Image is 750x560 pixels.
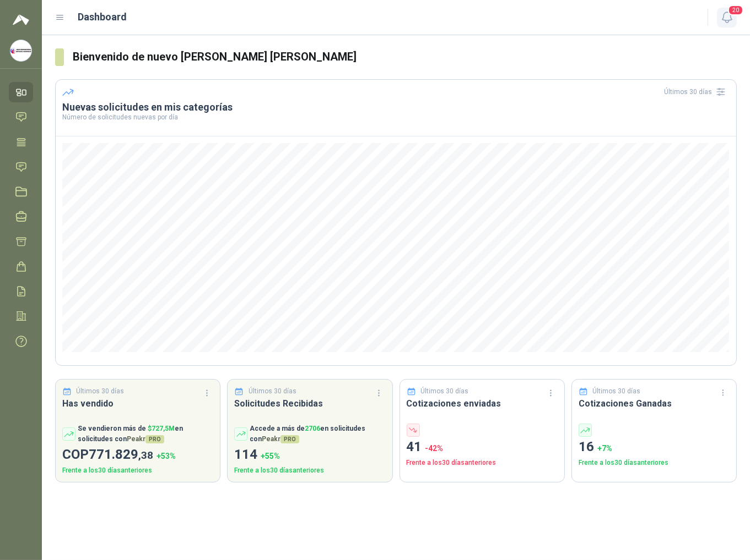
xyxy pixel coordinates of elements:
[145,435,164,443] span: PRO
[420,386,468,397] p: Últimos 30 días
[138,449,153,462] span: ,38
[664,83,730,101] div: Últimos 30 días
[717,8,737,28] button: 20
[407,437,558,458] p: 41
[425,444,444,453] span: -42 %
[73,48,737,65] h3: Bienvenido de nuevo [PERSON_NAME] [PERSON_NAME]
[250,424,385,444] p: Accede a más de en solicitudes con
[89,447,153,462] span: 771.829
[62,397,213,410] h3: Has vendido
[728,5,743,15] span: 20
[579,458,730,468] p: Frente a los 30 días anteriores
[305,425,320,432] span: 2706
[62,101,730,114] h3: Nuevas solicitudes en mis categorías
[62,465,213,476] p: Frente a los 30 días anteriores
[261,452,280,460] span: + 55 %
[157,452,176,460] span: + 53 %
[78,9,127,25] h1: Dashboard
[579,397,730,410] h3: Cotizaciones Ganadas
[262,435,299,443] span: Peakr
[62,444,213,465] p: COP
[234,397,385,410] h3: Solicitudes Recibidas
[234,444,385,465] p: 114
[280,435,299,443] span: PRO
[13,13,29,26] img: Logo peakr
[249,386,296,397] p: Últimos 30 días
[592,386,640,397] p: Últimos 30 días
[77,386,125,397] p: Últimos 30 días
[127,435,164,443] span: Peakr
[148,425,175,432] span: $ 727,5M
[62,114,730,120] p: Número de solicitudes nuevas por día
[10,40,31,61] img: Company Logo
[407,397,558,410] h3: Cotizaciones enviadas
[407,458,558,468] p: Frente a los 30 días anteriores
[579,437,730,458] p: 16
[78,424,213,444] p: Se vendieron más de en solicitudes con
[597,444,612,453] span: + 7 %
[234,465,385,476] p: Frente a los 30 días anteriores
